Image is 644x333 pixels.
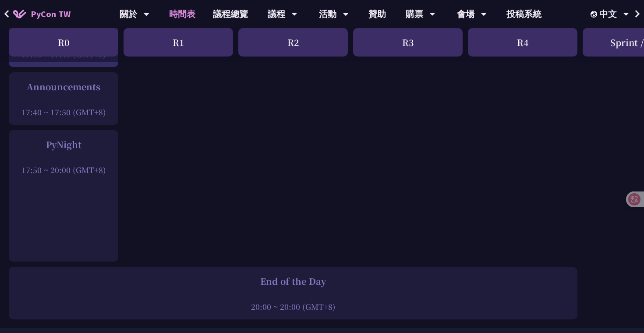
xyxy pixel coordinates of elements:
div: R1 [124,28,233,57]
img: Home icon of PyCon TW 2025 [13,10,26,18]
div: Announcements [13,80,114,93]
a: PyCon TW [4,3,79,25]
span: PyCon TW [31,7,71,21]
div: R2 [238,28,348,57]
img: Locale Icon [591,11,599,18]
div: R4 [468,28,577,57]
div: 17:50 ~ 20:00 (GMT+8) [13,164,114,175]
div: R3 [353,28,463,57]
div: End of the Day [13,275,573,288]
div: 20:00 ~ 20:00 (GMT+8) [13,301,573,312]
div: R0 [9,28,118,57]
div: 17:40 ~ 17:50 (GMT+8) [13,106,114,117]
div: PyNight [13,138,114,151]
